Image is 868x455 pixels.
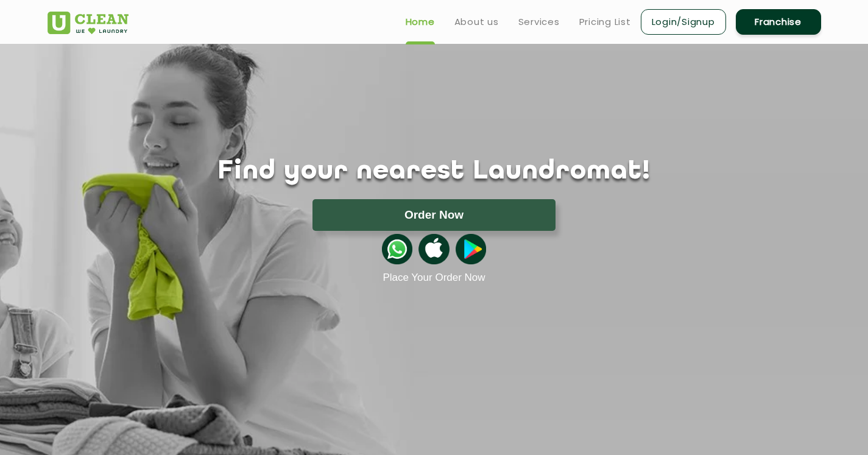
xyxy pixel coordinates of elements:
[312,199,556,231] button: Order Now
[38,157,830,187] h1: Find your nearest Laundromat!
[382,234,412,264] img: whatsappicon.png
[579,15,631,29] a: Pricing List
[641,9,726,35] a: Login/Signup
[454,15,499,29] a: About us
[48,12,129,34] img: UClean Laundry and Dry Cleaning
[456,234,486,264] img: playstoreicon.png
[736,9,821,35] a: Franchise
[383,272,485,284] a: Place Your Order Now
[406,15,435,29] a: Home
[418,234,449,264] img: apple-icon.png
[518,15,560,29] a: Services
